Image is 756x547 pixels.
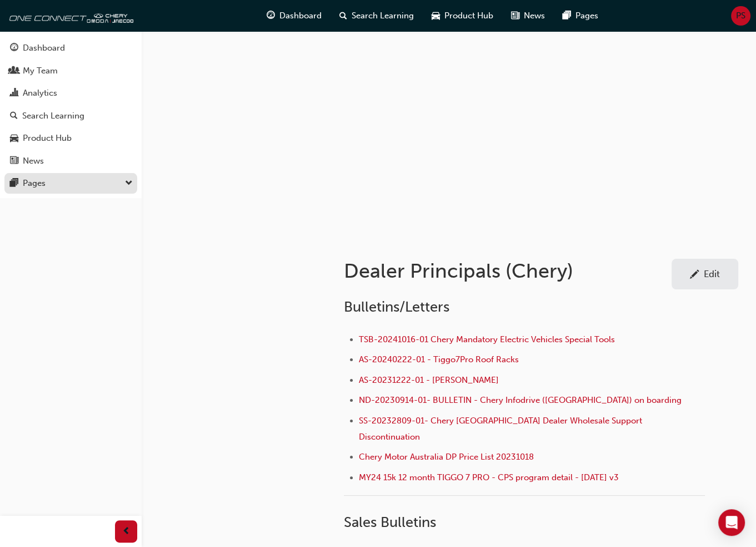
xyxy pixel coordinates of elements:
a: guage-iconDashboard [258,4,331,27]
span: Bulletins/Letters [344,298,449,316]
span: car-icon [10,134,18,144]
a: pages-iconPages [554,4,607,27]
a: Dashboard [4,38,137,58]
div: Product Hub [23,132,72,145]
span: pages-icon [10,179,18,189]
a: News [4,151,137,171]
span: Search Learning [352,9,414,22]
span: people-icon [10,66,18,76]
span: news-icon [511,9,519,23]
span: car-icon [432,9,440,23]
span: down-icon [125,176,133,191]
a: MY24 15k 12 month TIGGO 7 PRO - CPS program detail - [DATE] v3 [359,472,619,482]
span: news-icon [10,156,18,166]
a: Product Hub [4,128,137,149]
span: search-icon [339,9,347,23]
span: Pages [575,9,598,22]
a: Analytics [4,83,137,104]
span: Product Hub [444,9,493,22]
span: pages-icon [563,9,571,23]
div: Edit [704,268,720,279]
a: AS-20240222-01 - Tiggo7Pro Roof Racks [359,354,519,364]
div: Dashboard [23,42,65,55]
span: News [524,9,545,22]
span: search-icon [10,111,18,121]
a: search-iconSearch Learning [331,4,423,27]
div: Pages [23,177,46,190]
div: News [23,155,44,167]
button: Pages [4,173,137,194]
a: ND-20230914-01- BULLETIN - Chery Infodrive ([GEOGRAPHIC_DATA]) on boarding [359,395,682,405]
a: AS-20231222-01 - [PERSON_NAME] [359,375,499,385]
span: Dashboard [279,9,322,22]
span: prev-icon [122,525,131,539]
div: Open Intercom Messenger [718,509,745,536]
span: guage-icon [267,9,275,23]
a: TSB-20241016-01 Chery Mandatory Electric Vehicles Special Tools [359,334,615,344]
span: guage-icon [10,43,18,53]
div: My Team [23,65,58,77]
a: news-iconNews [502,4,554,27]
button: PS [731,6,750,26]
span: PS [736,9,745,22]
img: oneconnect [6,4,133,27]
span: pencil-icon [690,270,699,281]
span: Sales Bulletins [344,514,436,531]
a: SS-20232809-01- Chery [GEOGRAPHIC_DATA] Dealer Wholesale Support Discontinuation [359,416,644,442]
h1: Dealer Principals (Chery) [344,259,672,283]
span: chart-icon [10,88,18,98]
a: My Team [4,61,137,81]
a: car-iconProduct Hub [423,4,502,27]
a: Chery Motor Australia DP Price List 20231018 [359,452,534,462]
a: Search Learning [4,106,137,126]
button: DashboardMy TeamAnalyticsSearch LearningProduct HubNews [4,36,137,173]
div: Analytics [23,87,57,100]
div: Search Learning [22,110,84,122]
a: Edit [672,259,738,289]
